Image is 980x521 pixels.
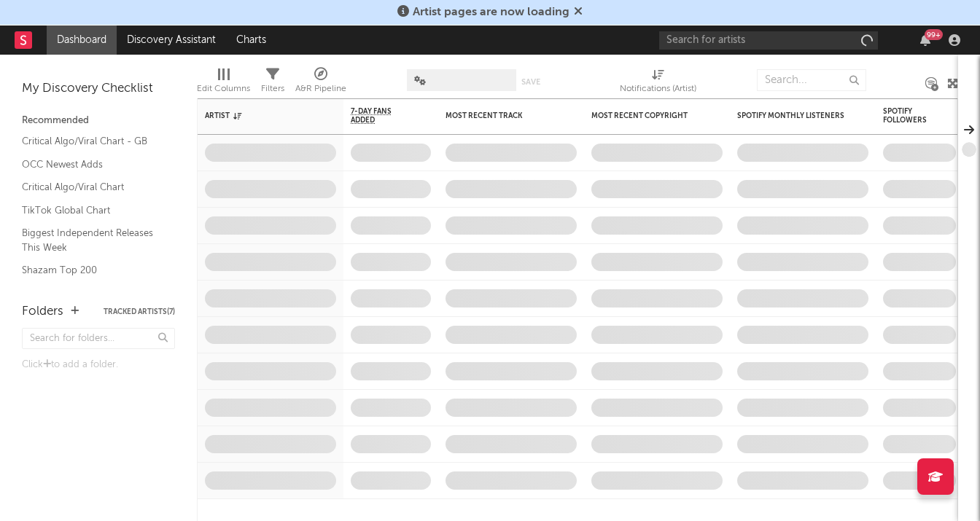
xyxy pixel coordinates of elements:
[205,111,314,120] div: Artist
[197,80,250,98] div: Edit Columns
[22,133,160,149] a: Critical Algo/Viral Chart - GB
[104,308,175,316] button: Tracked Artists(7)
[22,203,160,219] a: TikTok Global Chart
[22,225,160,255] a: Biggest Independent Releases This Week
[22,356,175,374] div: Click to add a folder.
[413,7,569,18] span: Artist pages are now loading
[659,31,878,50] input: Search for artists
[226,26,276,55] a: Charts
[351,107,409,125] span: 7-Day Fans Added
[920,34,930,46] button: 99+
[22,179,160,195] a: Critical Algo/Viral Chart
[22,328,175,349] input: Search for folders...
[737,111,847,120] div: Spotify Monthly Listeners
[22,157,160,173] a: OCC Newest Adds
[295,80,346,98] div: A&R Pipeline
[22,112,175,130] div: Recommended
[757,69,866,91] input: Search...
[22,262,160,278] a: Shazam Top 200
[197,62,250,104] div: Edit Columns
[261,80,284,98] div: Filters
[620,80,696,98] div: Notifications (Artist)
[47,26,117,55] a: Dashboard
[22,303,63,321] div: Folders
[574,7,583,18] span: Dismiss
[117,26,226,55] a: Discovery Assistant
[591,111,701,120] div: Most Recent Copyright
[883,107,934,125] div: Spotify Followers
[446,111,555,120] div: Most Recent Track
[620,62,696,104] div: Notifications (Artist)
[521,78,540,86] button: Save
[295,62,346,104] div: A&R Pipeline
[22,80,175,98] div: My Discovery Checklist
[261,62,284,104] div: Filters
[925,29,943,40] div: 99 +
